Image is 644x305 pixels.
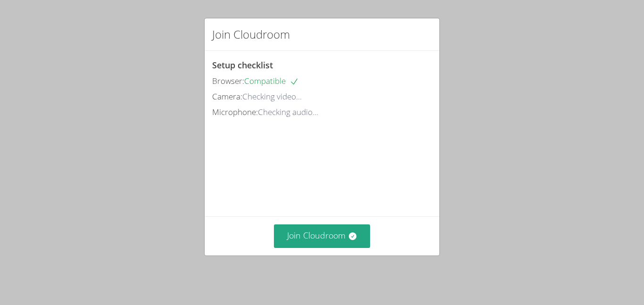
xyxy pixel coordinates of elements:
[242,91,302,102] span: Checking video...
[212,59,273,71] span: Setup checklist
[212,75,244,86] span: Browser:
[212,91,242,102] span: Camera:
[258,107,318,117] span: Checking audio...
[244,75,299,86] span: Compatible
[274,224,371,247] button: Join Cloudroom
[212,107,258,117] span: Microphone:
[212,26,290,43] h2: Join Cloudroom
